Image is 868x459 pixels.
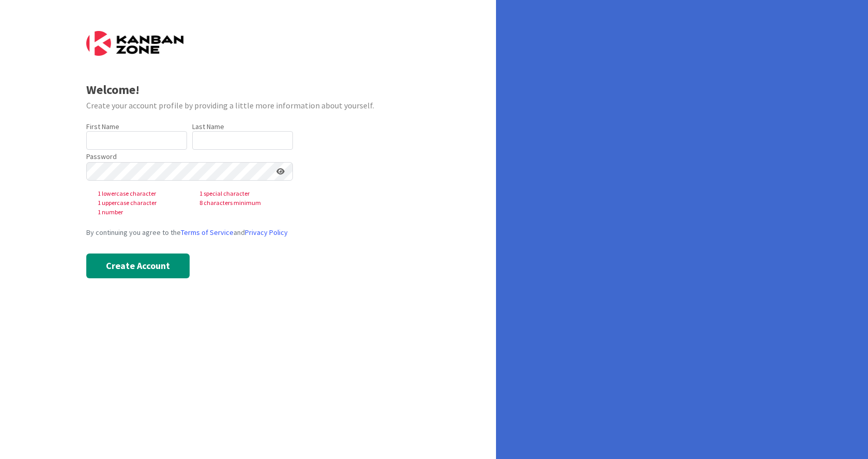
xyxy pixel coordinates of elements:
[86,122,119,131] label: First Name
[181,228,234,237] a: Terms of Service
[191,198,293,208] span: 8 characters minimum
[89,208,191,217] span: 1 number
[86,254,190,278] button: Create Account
[86,151,117,162] label: Password
[89,198,191,208] span: 1 uppercase character
[89,189,191,198] span: 1 lowercase character
[86,81,410,99] div: Welcome!
[86,31,183,56] img: Kanban Zone
[86,227,410,238] div: By continuing you agree to the and
[191,189,293,198] span: 1 special character
[245,228,288,237] a: Privacy Policy
[86,99,410,112] div: Create your account profile by providing a little more information about yourself.
[192,122,224,131] label: Last Name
